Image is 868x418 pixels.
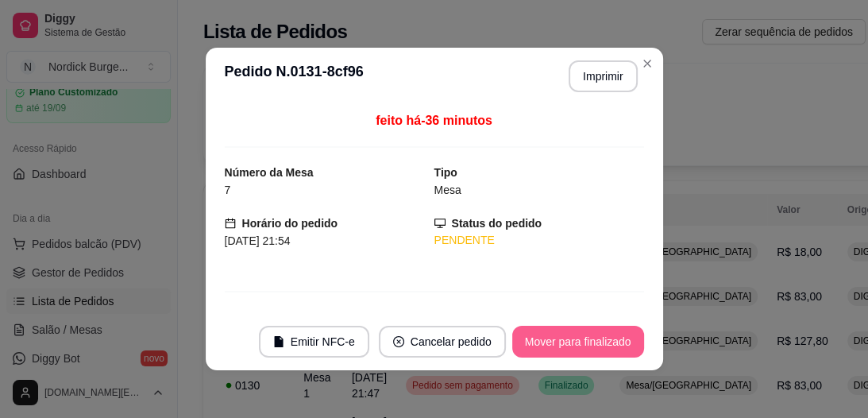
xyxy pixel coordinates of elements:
div: PENDENTE [434,232,644,249]
strong: Tipo [434,166,457,179]
span: close-circle [393,336,404,347]
strong: Número da Mesa [225,166,314,179]
button: Imprimir [569,60,638,92]
span: feito há -36 minutos [376,114,492,127]
strong: Status do pedido [452,217,542,230]
span: [DATE] 21:54 [225,234,291,247]
h3: Pedido N. 0131-8cf96 [225,60,364,92]
span: file [273,336,284,347]
span: 7 [225,184,231,196]
button: Close [635,51,660,76]
button: fileEmitir NFC-e [259,326,369,358]
span: Mesa [434,184,461,196]
button: close-circleCancelar pedido [379,326,506,358]
strong: Horário do pedido [242,217,338,230]
span: calendar [225,218,236,229]
span: desktop [434,218,446,229]
button: Mover para finalizado [512,326,644,358]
